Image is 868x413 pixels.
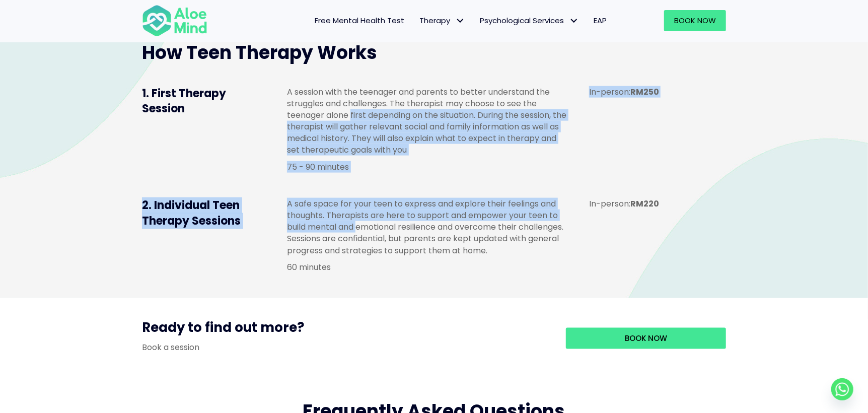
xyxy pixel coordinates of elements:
[831,378,853,400] a: Whatsapp
[625,333,667,343] span: Book now
[287,261,569,273] p: 60 minutes
[419,15,465,26] span: Therapy
[142,86,226,117] span: 1. First Therapy Session
[307,10,412,31] a: Free Mental Health Test
[142,40,377,65] span: How Teen Therapy Works
[586,10,614,31] a: EAP
[287,198,569,256] p: A safe space for your teen to express and explore their feelings and thoughts. Therapists are her...
[142,197,241,229] span: 2. Individual Teen Therapy Sessions
[142,341,551,353] p: Book a session
[221,10,614,31] nav: Menu
[412,10,472,31] a: TherapyTherapy: submenu
[674,15,716,26] span: Book Now
[480,15,578,26] span: Psychological Services
[566,14,581,28] span: Psychological Services: submenu
[453,14,467,28] span: Therapy: submenu
[315,15,404,26] span: Free Mental Health Test
[630,86,659,98] strong: RM250
[287,86,569,156] p: A session with the teenager and parents to better understand the struggles and challenges. The th...
[142,4,207,37] img: Aloe mind Logo
[589,86,714,98] p: In-person:
[566,328,726,349] a: Book now
[594,15,607,26] span: EAP
[472,10,586,31] a: Psychological ServicesPsychological Services: submenu
[664,10,726,31] a: Book Now
[630,198,659,210] b: RM220
[142,318,551,341] h3: Ready to find out more?
[589,198,714,210] p: In-person:
[287,161,569,173] p: 75 - 90 minutes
